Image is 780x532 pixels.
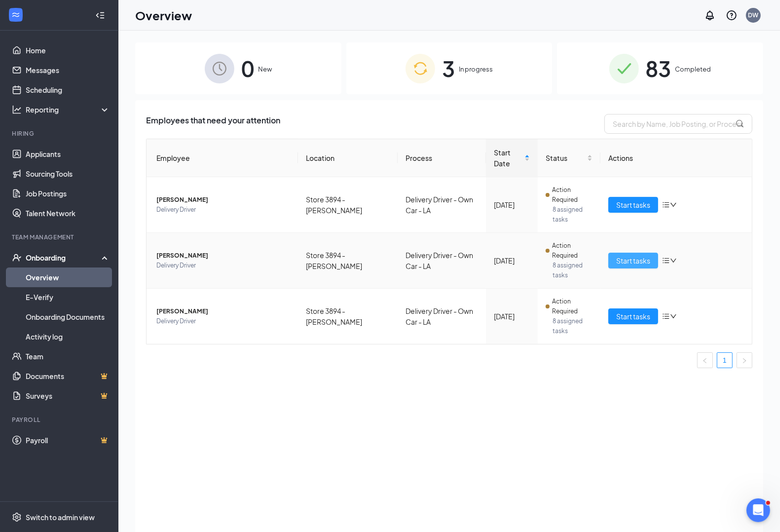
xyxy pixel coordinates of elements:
td: Delivery Driver - Own Car - LA [398,177,486,233]
span: Employees that need your attention [146,114,280,134]
th: Process [398,139,486,177]
div: Reporting [26,105,111,114]
iframe: Intercom live chat [746,498,770,522]
span: bars [662,312,670,320]
li: Next Page [737,352,752,368]
input: Search by Name, Job Posting, or Process [604,114,752,134]
div: Team Management [12,233,108,241]
span: New [258,64,272,74]
span: [PERSON_NAME] [156,251,290,261]
span: down [670,201,677,208]
a: Activity log [26,327,110,346]
span: In progress [459,64,493,74]
span: left [702,358,708,364]
li: 1 [717,352,733,368]
span: bars [662,257,670,265]
span: [PERSON_NAME] [156,195,290,205]
td: Store 3894 - [PERSON_NAME] [298,233,398,289]
td: Delivery Driver - Own Car - LA [398,233,486,289]
span: Delivery Driver [156,316,290,326]
div: DW [748,11,759,19]
th: Employee [147,139,298,177]
button: Start tasks [608,197,658,213]
span: [PERSON_NAME] [156,306,290,316]
a: E-Verify [26,287,110,307]
span: Start tasks [616,255,650,266]
td: Store 3894 - [PERSON_NAME] [298,177,398,233]
a: DocumentsCrown [26,366,110,386]
span: right [742,358,747,364]
a: Team [26,346,110,366]
svg: UserCheck [12,253,22,263]
th: Status [538,139,600,177]
button: Start tasks [608,308,658,324]
a: Messages [26,60,110,80]
td: Store 3894 - [PERSON_NAME] [298,289,398,344]
div: Payroll [12,416,108,424]
svg: Analysis [12,105,22,114]
span: Status [546,152,585,163]
span: down [670,257,677,264]
span: 0 [241,51,254,85]
button: left [697,352,713,368]
span: Completed [675,64,711,74]
button: Start tasks [608,253,658,268]
a: SurveysCrown [26,386,110,406]
th: Location [298,139,398,177]
span: Start tasks [616,311,650,322]
a: Home [26,40,110,60]
div: [DATE] [494,311,530,322]
svg: WorkstreamLogo [11,10,21,20]
a: Applicants [26,144,110,164]
span: Start Date [494,147,522,169]
span: Start tasks [616,199,650,210]
a: Sourcing Tools [26,164,110,184]
a: Scheduling [26,80,110,100]
a: Job Postings [26,184,110,203]
svg: Notifications [704,9,716,21]
div: [DATE] [494,199,530,210]
a: PayrollCrown [26,430,110,450]
th: Actions [600,139,752,177]
button: right [737,352,752,368]
span: Delivery Driver [156,205,290,215]
span: 3 [442,51,455,85]
div: [DATE] [494,255,530,266]
a: 1 [717,353,732,368]
a: Talent Network [26,203,110,223]
a: Overview [26,267,110,287]
span: Delivery Driver [156,261,290,270]
svg: Settings [12,512,22,522]
svg: QuestionInfo [726,9,738,21]
span: Action Required [553,297,593,316]
span: bars [662,201,670,209]
div: Switch to admin view [26,512,95,522]
span: 8 assigned tasks [553,316,593,336]
span: 8 assigned tasks [553,205,593,225]
td: Delivery Driver - Own Car - LA [398,289,486,344]
span: Action Required [553,241,593,261]
li: Previous Page [697,352,713,368]
span: down [670,313,677,320]
a: Onboarding Documents [26,307,110,327]
div: Onboarding [26,253,102,263]
span: 8 assigned tasks [553,261,593,280]
span: 83 [646,51,671,85]
svg: Collapse [95,10,105,20]
span: Action Required [553,185,593,205]
h1: Overview [135,7,192,24]
div: Hiring [12,129,108,138]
